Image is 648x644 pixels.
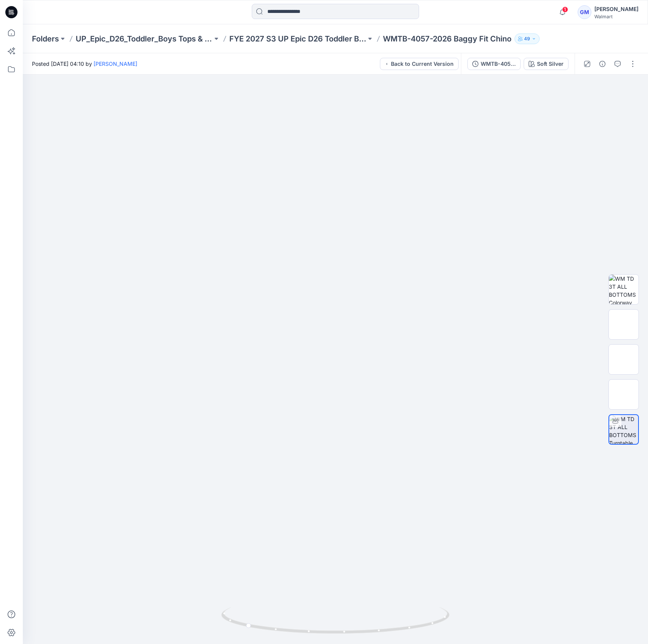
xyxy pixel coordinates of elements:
[594,5,638,14] div: [PERSON_NAME]
[524,35,530,43] p: 49
[380,58,459,70] button: Back to Current Version
[524,58,569,70] button: Soft Silver
[94,60,137,67] a: [PERSON_NAME]
[537,60,564,68] div: Soft Silver
[383,33,511,44] p: WMTB-4057-2026 Baggy Fit Chino
[32,60,137,68] span: Posted [DATE] 04:10 by
[467,58,521,70] button: WMTB-4057-2026 Baggy Fit Chino_Soft Silver
[562,6,568,13] span: 1
[32,33,59,44] a: Folders
[229,33,366,44] a: FYE 2027 S3 UP Epic D26 Toddler Boy Tops & Bottoms
[76,33,213,44] a: UP_Epic_D26_Toddler_Boys Tops & Bottoms
[515,33,540,44] button: 49
[609,415,638,444] img: WM TD 3T ALL BOTTOMS Turntable with Avatar
[609,275,638,304] img: WM TD 3T ALL BOTTOMS Colorway wo Avatar
[594,14,638,19] div: Walmart
[481,60,516,68] div: WMTB-4057-2026 Baggy Fit Chino_Soft Silver
[578,5,591,19] div: GM
[596,58,608,70] button: Details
